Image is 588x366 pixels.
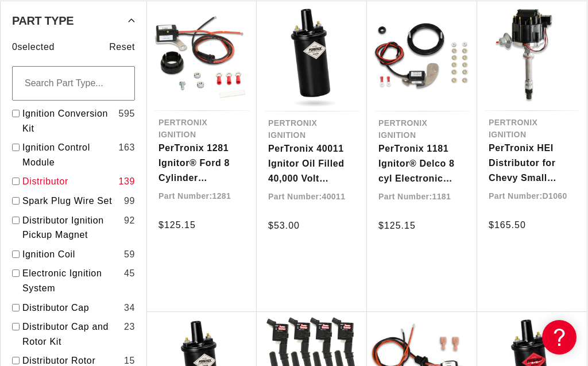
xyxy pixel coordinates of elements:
[22,106,114,136] a: Ignition Conversion Kit
[124,213,135,228] div: 92
[124,247,135,262] div: 59
[22,213,119,242] a: Distributor Ignition Pickup Magnet
[124,266,135,281] div: 45
[22,319,119,349] a: Distributor Cap and Rotor Kit
[22,194,119,209] a: Spark Plug Wire Set
[12,66,135,101] input: Search Part Type...
[22,266,119,295] a: Electronic Ignition System
[22,140,114,169] a: Ignition Control Module
[22,300,119,315] a: Distributor Cap
[268,141,355,186] a: PerTronix 40011 Ignitor Oil Filled 40,000 Volt Ignition Coil with 1.5 Ohms Resistance in Black
[109,40,135,55] span: Reset
[124,300,135,315] div: 34
[22,247,119,262] a: Ignition Coil
[12,15,73,26] span: Part Type
[22,174,114,189] a: Distributor
[118,174,135,189] div: 139
[158,141,245,185] a: PerTronix 1281 Ignitor® Ford 8 Cylinder Electronic Ignition Conversion Kit
[378,141,466,186] a: PerTronix 1181 Ignitor® Delco 8 cyl Electronic Ignition Conversion Kit
[118,140,135,155] div: 163
[489,141,575,185] a: PerTronix HEI Distributor for Chevy Small Block/Big Block Engines
[124,319,135,334] div: 23
[118,106,135,121] div: 595
[12,40,55,55] span: 0 selected
[124,194,135,209] div: 99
